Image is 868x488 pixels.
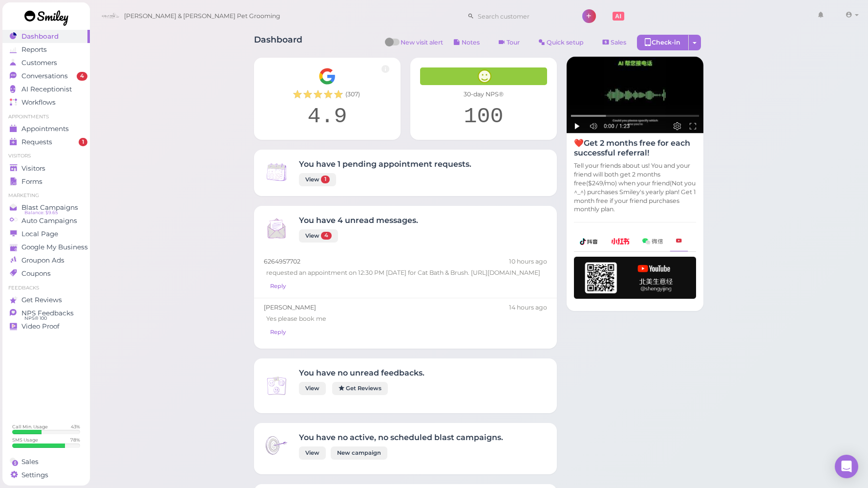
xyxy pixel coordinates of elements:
[637,35,689,50] div: Check-in
[2,83,90,96] a: AI Receptionist
[420,90,547,99] div: 30-day NPS®
[2,214,90,227] a: Auto Campaigns
[21,59,57,67] span: Customers
[2,293,90,307] a: Get Reviews
[21,72,68,80] span: Conversations
[642,238,663,244] img: wechat-a99521bb4f7854bbf8f190d1356e2cdb.png
[21,296,62,304] span: Get Reviews
[2,307,90,320] a: NPS Feedbacks NPS® 100
[594,35,635,50] a: Sales
[21,217,77,225] span: Auto Campaigns
[264,280,292,293] a: Reply
[321,176,330,183] span: 1
[611,238,630,244] img: xhs-786d23addd57f6a2be217d5a65f4ab6b.png
[2,153,90,159] li: Visitors
[21,309,74,317] span: NPS Feedbacks
[2,113,90,120] li: Appointments
[401,38,443,53] span: New visit alert
[254,35,302,53] h1: Dashboard
[299,368,424,377] h4: You have no unread feedbacks.
[445,35,488,50] button: Notes
[2,285,90,291] li: Feedbacks
[264,257,547,266] div: 6264957702
[21,125,69,133] span: Appointments
[264,104,391,130] div: 4.9
[299,173,336,186] a: View 1
[2,162,90,175] a: Visitors
[77,72,87,81] span: 4
[21,32,59,41] span: Dashboard
[264,216,289,241] img: Inbox
[21,230,58,238] span: Local Page
[2,175,90,188] a: Forms
[21,98,56,107] span: Workflows
[299,159,471,169] h4: You have 1 pending appointment requests.
[299,446,326,460] a: View
[264,326,292,339] a: Reply
[321,232,332,240] span: 4
[574,257,696,299] img: youtube-h-92280983ece59b2848f85fc261e8ffad.png
[2,320,90,333] a: Video Proof
[835,455,858,478] div: Open Intercom Messenger
[124,2,280,30] span: [PERSON_NAME] & [PERSON_NAME] Pet Grooming
[299,382,326,395] a: View
[24,314,47,322] span: NPS® 100
[264,312,547,326] div: Yes please book me
[2,30,90,43] a: Dashboard
[21,177,42,186] span: Forms
[264,303,547,312] div: [PERSON_NAME]
[509,257,547,266] div: 08/22 09:59pm
[318,67,336,85] img: Google__G__Logo-edd0e34f60d7ca4a2f4ece79cff21ae3.svg
[21,138,52,146] span: Requests
[21,45,47,54] span: Reports
[2,96,90,109] a: Workflows
[264,159,289,185] img: Inbox
[71,423,80,430] div: 43 %
[2,455,90,468] a: Sales
[530,35,592,50] a: Quick setup
[331,446,387,460] a: New campaign
[12,437,38,443] div: SMS Usage
[70,437,80,443] div: 78 %
[509,303,547,312] div: 08/22 06:08pm
[2,227,90,241] a: Local Page
[21,85,72,93] span: AI Receptionist
[299,433,503,442] h4: You have no active, no scheduled blast campaigns.
[2,43,90,56] a: Reports
[299,229,338,243] a: View 4
[345,90,360,99] span: ( 307 )
[21,203,78,212] span: Blast Campaigns
[12,423,48,430] div: Call Min. Usage
[580,238,598,245] img: douyin-2727e60b7b0d5d1bbe969c21619e8014.png
[21,322,60,331] span: Video Proof
[2,201,90,214] a: Blast Campaigns Balance: $9.65
[2,135,90,149] a: Requests 1
[2,241,90,254] a: Google My Business
[574,138,696,157] h4: ❤️Get 2 months free for each successful referral!
[21,164,45,173] span: Visitors
[21,269,51,278] span: Coupons
[611,39,626,46] span: Sales
[2,267,90,280] a: Coupons
[2,69,90,83] a: Conversations 4
[21,256,64,265] span: Groupon Ads
[2,56,90,69] a: Customers
[332,382,388,395] a: Get Reviews
[490,35,528,50] a: Tour
[567,57,703,133] img: AI receptionist
[420,104,547,130] div: 100
[299,216,418,225] h4: You have 4 unread messages.
[79,138,87,147] span: 1
[264,373,289,399] img: Inbox
[2,192,90,199] li: Marketing
[474,8,569,24] input: Search customer
[2,468,90,482] a: Settings
[21,243,88,251] span: Google My Business
[574,161,696,214] p: Tell your friends about us! You and your friend will both get 2 months free($249/mo) when your fr...
[21,458,39,466] span: Sales
[24,209,58,217] span: Balance: $9.65
[21,471,48,479] span: Settings
[264,433,289,458] img: Inbox
[264,266,547,280] div: requested an appointment on 12:30 PM [DATE] for Cat Bath & Brush. [URL][DOMAIN_NAME]
[2,122,90,135] a: Appointments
